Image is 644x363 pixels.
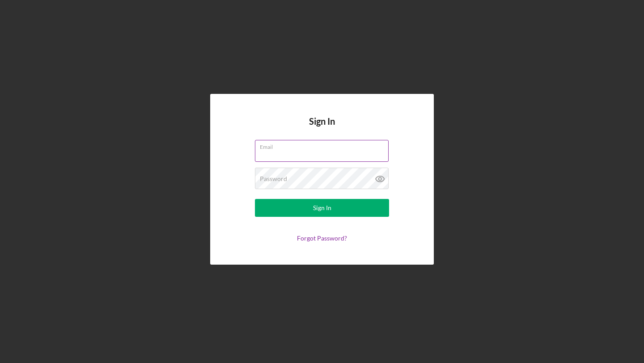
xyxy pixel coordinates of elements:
[260,175,287,182] label: Password
[313,199,331,217] div: Sign In
[309,116,335,140] h4: Sign In
[260,140,389,150] label: Email
[297,234,347,242] a: Forgot Password?
[255,199,389,217] button: Sign In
